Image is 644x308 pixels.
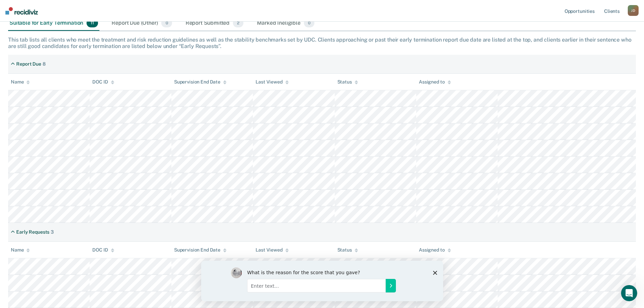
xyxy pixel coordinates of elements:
[8,16,99,31] div: Suitable for Early Termination11
[110,16,173,31] div: Report Due (Other)0
[256,247,288,253] div: Last Viewed
[337,247,358,253] div: Status
[184,16,245,31] div: Report Submitted2
[628,5,639,16] button: JD
[16,229,49,235] div: Early Requests
[16,61,41,67] div: Report Due
[161,19,172,27] span: 0
[92,247,114,253] div: DOC ID
[304,19,314,27] span: 0
[201,261,443,301] iframe: Survey by Kim from Recidiviz
[11,247,30,253] div: Name
[8,37,636,49] div: This tab lists all clients who meet the treatment and risk reduction guidelines as well as the st...
[8,227,56,238] div: Early Requests3
[337,79,358,85] div: Status
[92,79,114,85] div: DOC ID
[621,285,637,301] iframe: Intercom live chat
[5,7,38,15] img: Recidiviz
[51,229,54,235] div: 3
[11,79,30,85] div: Name
[628,5,639,16] div: J D
[8,58,48,70] div: Report Due8
[419,247,451,253] div: Assigned to
[174,79,226,85] div: Supervision End Date
[419,79,451,85] div: Assigned to
[233,19,243,27] span: 2
[256,16,316,31] div: Marked Ineligible0
[256,79,288,85] div: Last Viewed
[87,19,98,27] span: 11
[174,247,226,253] div: Supervision End Date
[43,61,46,67] div: 8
